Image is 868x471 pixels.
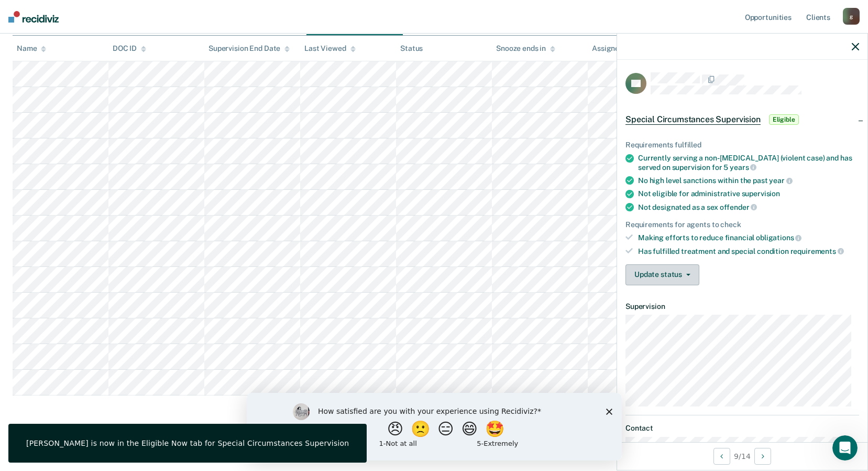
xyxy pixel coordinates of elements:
[638,247,859,256] div: Has fulfilled treatment and special condition
[769,114,799,125] span: Eligible
[832,435,858,461] iframe: Intercom live chat
[756,233,801,242] span: obligations
[790,247,844,255] span: requirements
[754,448,771,465] button: Next Opportunity
[843,8,860,25] div: g
[26,438,349,448] div: [PERSON_NAME] is now in the Eligible Now tab for Special Circumstances Supervision
[113,44,146,53] div: DOC ID
[638,202,859,212] div: Not designated as a sex
[625,264,699,285] button: Update status
[720,203,757,211] span: offender
[713,448,730,465] button: Previous Opportunity
[617,103,867,136] div: Special Circumstances SupervisionEligible
[625,302,859,311] dt: Supervision
[400,44,423,53] div: Status
[638,154,859,172] div: Currently serving a non-[MEDICAL_DATA] (violent case) and has served on supervision for 5
[496,44,555,53] div: Snooze ends in
[247,393,622,461] iframe: Survey by Kim from Recidiviz
[625,114,761,125] span: Special Circumstances Supervision
[625,141,859,149] div: Requirements fulfilled
[208,44,290,53] div: Supervision End Date
[638,176,859,185] div: No high level sanctions within the past
[638,189,859,198] div: Not eligible for administrative
[730,163,756,172] span: years
[625,424,859,433] dt: Contact
[617,442,867,470] div: 9 / 14
[638,233,859,242] div: Making efforts to reduce financial
[304,44,355,53] div: Last Viewed
[625,220,859,229] div: Requirements for agents to check
[769,176,792,185] span: year
[17,44,46,53] div: Name
[742,189,780,198] span: supervision
[592,44,641,53] div: Assigned to
[8,11,59,23] img: Recidiviz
